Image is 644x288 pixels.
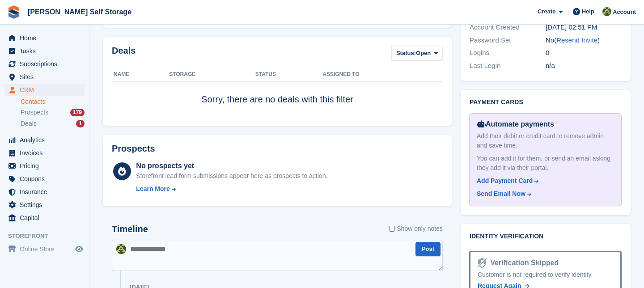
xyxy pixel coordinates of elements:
[4,134,85,146] a: menu
[20,199,73,211] span: Settings
[201,94,353,104] span: Sorry, there are no deals with this filter
[322,68,443,82] th: Assigned to
[20,243,73,255] span: Online Store
[20,134,73,146] span: Analytics
[136,184,327,194] a: Learn More
[613,8,636,17] span: Account
[396,49,416,58] span: Status:
[112,68,169,82] th: Name
[477,154,614,173] div: You can add it for them, or send an email asking they add it via their portal.
[4,71,85,83] a: menu
[112,144,155,154] h2: Prospects
[554,36,600,44] span: ( )
[4,173,85,185] a: menu
[470,22,546,33] div: Account Created
[20,58,73,70] span: Subscriptions
[24,4,135,19] a: [PERSON_NAME] Self Storage
[21,97,85,106] a: Contacts
[470,35,546,46] div: Password Set
[7,5,21,19] img: stora-icon-8386f47178a22dfd0bd8f6a31ec36ba5ce8667c1dd55bd0f319d3a0aa187defe.svg
[4,199,85,211] a: menu
[470,99,622,106] h2: Payment cards
[4,58,85,70] a: menu
[546,22,622,33] div: [DATE] 02:51 PM
[477,119,614,130] div: Automate payments
[21,108,48,117] span: Prospects
[20,147,73,159] span: Invoices
[74,244,85,254] a: Preview store
[76,120,85,127] div: 1
[20,71,73,83] span: Sites
[20,45,73,57] span: Tasks
[136,184,169,194] div: Learn More
[8,232,89,241] span: Storefront
[136,171,327,181] div: Storefront lead form submissions appear here as prospects to action.
[546,48,622,58] div: 0
[20,84,73,96] span: CRM
[70,109,85,116] div: 179
[20,160,73,172] span: Pricing
[4,243,85,255] a: menu
[255,68,323,82] th: Status
[389,224,395,233] input: Show only notes
[538,7,555,16] span: Create
[4,84,85,96] a: menu
[116,244,126,254] img: Karl
[20,32,73,44] span: Home
[21,119,37,128] span: Deals
[602,7,611,16] img: Karl
[389,224,443,233] label: Show only notes
[20,212,73,224] span: Capital
[20,186,73,198] span: Insurance
[477,189,525,199] div: Send Email Now
[477,131,614,150] div: Add their debit or credit card to remove admin and save time.
[4,186,85,198] a: menu
[546,35,622,46] div: No
[470,233,622,240] h2: Identity verification
[478,270,613,280] div: Customer is not required to verify identity.
[477,176,533,186] div: Add Payment Card
[169,68,255,82] th: Storage
[487,258,559,268] div: Verification Skipped
[112,46,136,62] h2: Deals
[582,7,594,16] span: Help
[21,108,85,117] a: Prospects 179
[391,46,443,60] button: Status: Open
[21,119,85,128] a: Deals 1
[4,160,85,172] a: menu
[415,242,441,257] button: Post
[20,173,73,185] span: Coupons
[470,61,546,71] div: Last Login
[477,176,610,186] a: Add Payment Card
[136,161,327,171] div: No prospects yet
[546,61,622,71] div: n/a
[112,224,148,234] h2: Timeline
[4,32,85,44] a: menu
[4,147,85,159] a: menu
[4,212,85,224] a: menu
[478,258,487,268] img: Identity Verification Ready
[416,49,431,58] span: Open
[470,48,546,58] div: Logins
[556,36,597,44] a: Resend Invite
[4,45,85,57] a: menu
